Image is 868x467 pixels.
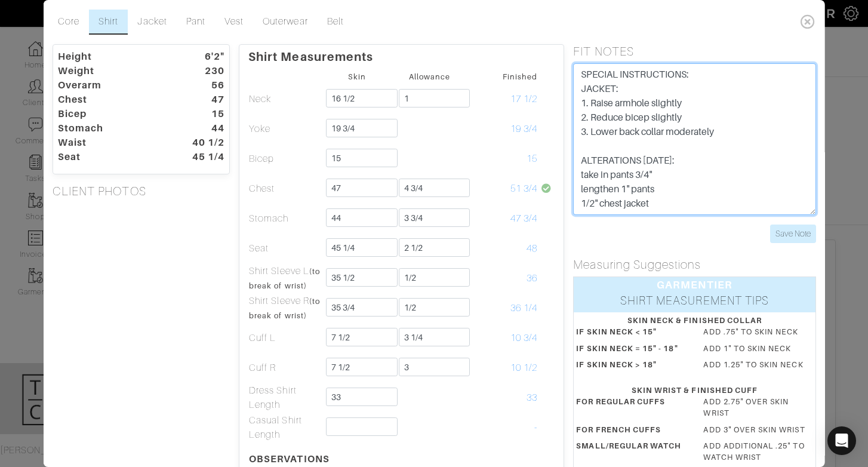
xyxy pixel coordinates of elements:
[248,293,321,323] td: Shirt Sleeve R
[172,107,233,121] dt: 15
[317,10,353,35] a: Belt
[248,323,321,353] td: Cuff L
[172,121,233,136] dt: 44
[503,72,537,81] small: Finished
[253,10,317,35] a: Outerwear
[510,213,537,224] span: 47 3/4
[176,10,214,35] a: Pant
[248,263,321,293] td: Shirt Sleeve L
[567,396,694,423] dt: FOR REGULAR CUFFS
[248,233,321,263] td: Seat
[567,359,694,375] dt: IF SKIN NECK > 18"
[769,225,815,243] input: Save Note
[510,303,537,314] span: 36 1/4
[567,343,694,359] dt: IF SKIN NECK = 15" - 18"
[128,10,176,35] a: Jacket
[510,94,537,105] span: 17 1/2
[574,277,815,293] div: GARMENTIER
[48,10,89,35] a: Core
[53,184,230,198] h5: CLIENT PHOTOS
[694,424,821,435] dd: ADD 3" OVER SKIN WRIST
[574,293,815,312] div: SHIRT MEASUREMENT TIPS
[408,72,450,81] small: Allowance
[527,243,537,254] span: 48
[510,183,537,194] span: 51 3/4
[215,10,253,35] a: Vest
[248,114,321,144] td: Yoke
[576,385,812,396] div: SKIN WRIST & FINISHED CUFF
[172,93,233,107] dt: 47
[576,315,812,326] div: SKIN NECK & FINISHED COLLAR
[248,84,321,114] td: Neck
[49,64,172,78] dt: Weight
[172,136,233,150] dt: 40 1/2
[510,333,537,343] span: 10 3/4
[49,121,172,136] dt: Stomach
[510,124,537,134] span: 19 3/4
[694,440,821,463] dd: ADD ADDITIONAL .25" TO WATCH WRIST
[89,10,128,35] a: Shirt
[527,392,537,403] span: 33
[248,45,555,64] p: Shirt Measurements
[49,136,172,150] dt: Waist
[49,93,172,107] dt: Chest
[573,257,815,272] h5: Measuring Suggestions
[348,72,365,81] small: Skin
[694,343,821,354] dd: ADD 1" TO SKIN NECK
[172,64,233,78] dt: 230
[510,362,537,373] span: 10 1/2
[49,150,172,164] dt: Seat
[49,50,172,64] dt: Height
[573,44,815,59] h5: FIT NOTES
[567,424,694,440] dt: FOR FRENCH CUFFS
[248,353,321,383] td: Cuff R
[827,426,856,455] div: Open Intercom Messenger
[248,204,321,233] td: Stomach
[534,422,537,433] span: -
[172,50,233,64] dt: 6'2"
[172,78,233,93] dt: 56
[694,326,821,337] dd: ADD .75" TO SKIN NECK
[172,150,233,164] dt: 45 1/4
[573,63,815,215] textarea: SPECIAL INSTRUCTIONS: JACKET: 1. Raise armhole slightly 2. Reduce bicep slightly 3. Lower back co...
[49,78,172,93] dt: Overarm
[248,413,321,443] td: Casual Shirt Length
[694,359,821,370] dd: ADD 1.25" TO SKIN NECK
[567,326,694,342] dt: IF SKIN NECK < 15"
[527,273,537,284] span: 36
[248,383,321,413] td: Dress Shirt Length
[49,107,172,121] dt: Bicep
[248,144,321,174] td: Bicep
[694,396,821,419] dd: ADD 2.75" OVER SKIN WRIST
[527,153,537,164] span: 15
[248,174,321,204] td: Chest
